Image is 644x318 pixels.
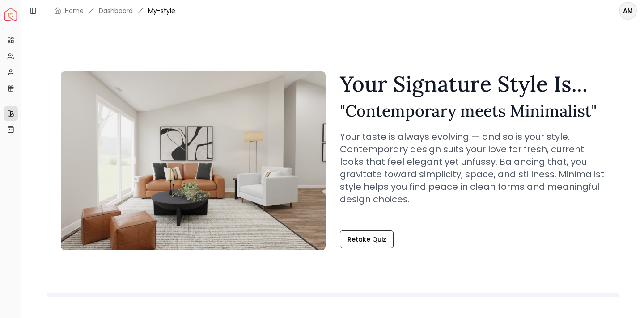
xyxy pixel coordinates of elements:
span: My-style [148,6,175,15]
a: Dashboard [99,6,133,15]
a: Retake Quiz [340,230,394,248]
a: Spacejoy [4,8,17,21]
button: AM [619,2,637,20]
p: Your taste is always evolving — and so is your style. Contemporary design suits your love for fre... [340,130,605,205]
h1: Your Signature Style Is... [340,73,605,95]
img: Contemporary meets Minimalist Style Example [61,71,326,250]
h2: " Contemporary meets Minimalist " [340,102,605,120]
nav: breadcrumb [54,6,175,15]
img: Spacejoy Logo [4,8,17,21]
a: Home [65,6,84,15]
span: AM [620,3,636,19]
